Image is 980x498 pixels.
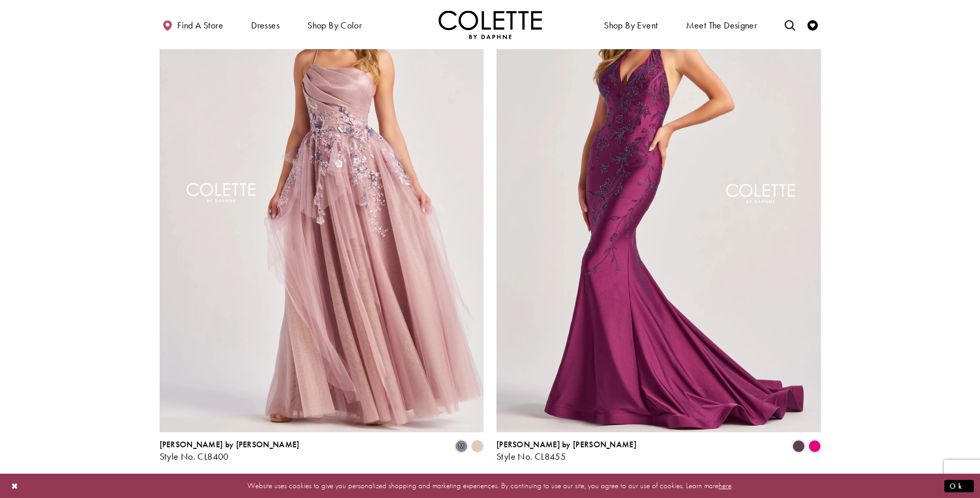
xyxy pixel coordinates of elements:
[160,439,300,450] span: [PERSON_NAME] by [PERSON_NAME]
[6,477,24,495] button: Close Dialog
[471,440,484,452] i: Champagne Multi
[719,480,732,491] a: here
[177,20,223,31] span: Find a store
[74,479,906,493] p: Website uses cookies to give you personalized shopping and marketing experiences. By continuing t...
[496,450,566,462] span: Style No. CL8455
[160,10,226,39] a: Find a store
[944,479,974,492] button: Submit Dialog
[305,10,364,39] span: Shop by color
[686,20,757,31] span: Meet the designer
[160,440,300,462] div: Colette by Daphne Style No. CL8400
[248,10,282,39] span: Dresses
[805,10,820,39] a: Check Wishlist
[307,20,362,31] span: Shop by color
[683,10,760,39] a: Meet the designer
[496,440,636,462] div: Colette by Daphne Style No. CL8455
[496,439,636,450] span: [PERSON_NAME] by [PERSON_NAME]
[439,10,542,39] img: Colette by Daphne
[601,10,660,39] span: Shop By Event
[455,440,468,452] i: Dusty Lilac/Multi
[604,20,658,31] span: Shop By Event
[792,440,805,452] i: Plum
[160,450,229,462] span: Style No. CL8400
[251,20,279,31] span: Dresses
[782,10,798,39] a: Toggle search
[808,440,821,452] i: Lipstick Pink
[439,10,542,39] a: Visit Home Page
